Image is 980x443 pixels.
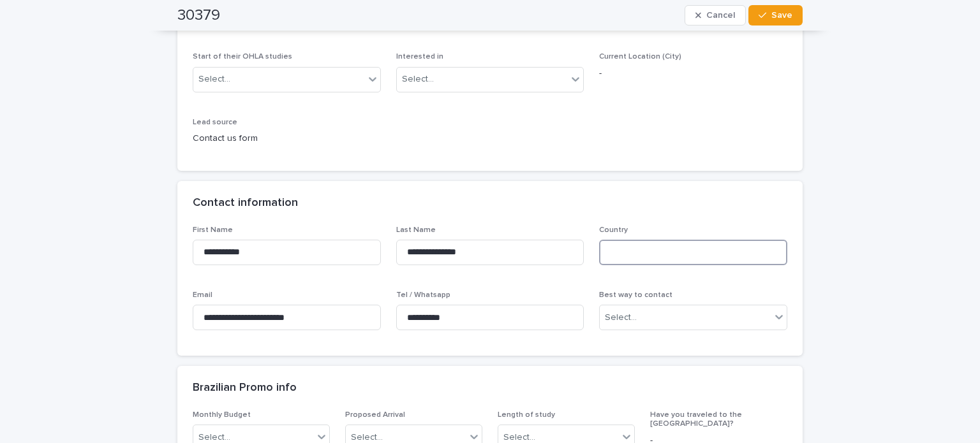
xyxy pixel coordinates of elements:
[605,311,637,324] div: Select...
[345,411,405,419] span: Proposed Arrival
[396,291,450,299] span: Tel / Whatsapp
[193,119,237,126] span: Lead source
[193,381,297,395] h2: Brazilian Promo info
[193,226,233,234] span: First Name
[599,67,787,80] p: -
[771,11,792,20] span: Save
[599,53,681,61] span: Current Location (City)
[396,53,443,61] span: Interested in
[706,11,735,20] span: Cancel
[498,411,555,419] span: Length of study
[748,5,803,25] button: Save
[599,291,672,299] span: Best way to contact
[650,411,742,428] span: Have you traveled to the [GEOGRAPHIC_DATA]?
[193,53,292,61] span: Start of their OHLA studies
[193,132,381,145] p: Contact us form
[193,411,251,419] span: Monthly Budget
[193,291,212,299] span: Email
[198,73,230,86] div: Select...
[599,226,628,234] span: Country
[396,226,436,234] span: Last Name
[177,6,220,25] h2: 30379
[685,5,746,25] button: Cancel
[193,196,298,210] h2: Contact information
[402,73,434,86] div: Select...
